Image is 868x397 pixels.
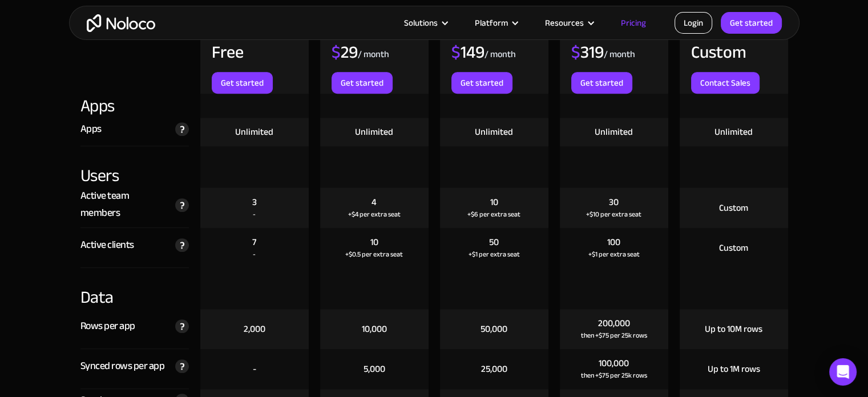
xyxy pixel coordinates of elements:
[212,72,273,94] a: Get started
[358,48,389,61] div: / month
[721,12,782,34] a: Get started
[481,323,507,335] div: 50,000
[253,363,256,375] div: -
[80,94,189,118] div: Apps
[212,43,244,61] div: Free
[253,208,256,220] div: -
[571,43,604,61] div: 319
[451,36,461,68] span: $
[489,236,499,248] div: 50
[80,187,169,222] div: Active team members
[87,14,155,32] a: home
[80,236,134,254] div: Active clients
[80,268,189,309] div: Data
[609,196,619,208] div: 30
[714,126,753,138] div: Unlimited
[253,248,256,260] div: -
[571,72,632,94] a: Get started
[244,323,265,335] div: 2,000
[691,72,760,94] a: Contact Sales
[80,121,102,138] div: Apps
[451,43,485,61] div: 149
[372,196,377,208] div: 4
[598,317,630,330] div: 200,000
[475,126,513,138] div: Unlimited
[370,236,378,248] div: 10
[469,248,520,260] div: +$1 per extra seat
[586,208,641,220] div: +$10 per extra seat
[485,48,516,61] div: / month
[80,146,189,187] div: Users
[332,72,393,94] a: Get started
[607,15,660,30] a: Pricing
[461,15,531,30] div: Platform
[252,196,257,208] div: 3
[599,357,629,370] div: 100,000
[362,323,387,335] div: 10,000
[364,363,385,375] div: 5,000
[80,358,165,375] div: Synced rows per app
[531,15,607,30] div: Resources
[345,248,403,260] div: +$0.5 per extra seat
[571,36,580,68] span: $
[675,12,712,34] a: Login
[252,236,256,248] div: 7
[607,236,620,248] div: 100
[719,242,748,254] div: Custom
[404,15,438,30] div: Solutions
[829,358,857,386] div: Open Intercom Messenger
[475,15,508,30] div: Platform
[705,323,762,335] div: Up to 10M rows
[595,126,633,138] div: Unlimited
[332,36,341,68] span: $
[719,202,748,214] div: Custom
[708,363,760,375] div: Up to 1M rows
[691,43,746,61] div: Custom
[355,126,393,138] div: Unlimited
[467,208,520,220] div: +$6 per extra seat
[451,72,512,94] a: Get started
[80,318,135,335] div: Rows per app
[581,370,647,381] div: then +$75 per 25k rows
[545,15,584,30] div: Resources
[332,43,358,61] div: 29
[604,48,635,61] div: / month
[481,363,507,375] div: 25,000
[588,248,640,260] div: +$1 per extra seat
[235,126,273,138] div: Unlimited
[348,208,401,220] div: +$4 per extra seat
[490,196,498,208] div: 10
[581,330,647,341] div: then +$75 per 25k rows
[390,15,461,30] div: Solutions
